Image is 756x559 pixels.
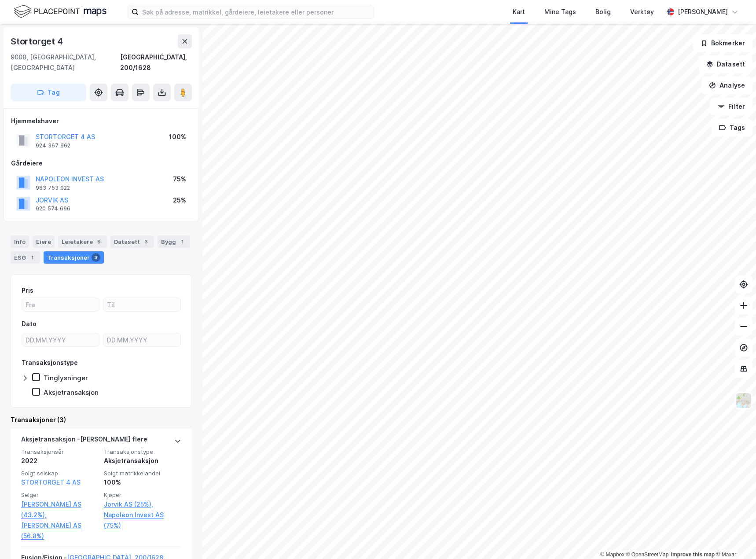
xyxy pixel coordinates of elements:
div: 1 [178,237,187,246]
div: 75% [173,174,186,184]
input: DD.MM.YYYY [22,333,99,346]
a: Mapbox [600,552,624,558]
button: Bokmerker [693,34,752,52]
iframe: Chat Widget [712,517,756,559]
div: 983 753 922 [36,184,70,191]
div: Mine Tags [544,7,576,17]
div: Transaksjonstype [22,357,78,368]
div: 25% [173,195,186,206]
div: 100% [169,132,186,142]
img: logo.f888ab2527a4732fd821a326f86c7f29.svg [14,4,106,19]
span: Kjøper [104,491,181,499]
input: Til [103,298,180,311]
span: Solgt matrikkelandel [104,470,181,477]
div: Aksjetransaksjon [104,456,181,466]
input: Søk på adresse, matrikkel, gårdeiere, leietakere eller personer [139,5,374,18]
a: OpenStreetMap [626,552,669,558]
div: Datasett [110,235,154,248]
div: 9008, [GEOGRAPHIC_DATA], [GEOGRAPHIC_DATA] [11,52,120,73]
div: Aksjetransaksjon [44,388,99,397]
div: Transaksjoner (3) [11,415,192,425]
a: Jorvik AS (25%), [104,499,181,510]
a: [PERSON_NAME] AS (43.2%), [21,499,99,520]
button: Tag [11,84,86,101]
div: Verktøy [630,7,654,17]
div: Tinglysninger [44,374,88,382]
div: Bolig [595,7,611,17]
div: 100% [104,477,181,488]
div: 924 367 962 [36,142,70,149]
div: Kart [513,7,525,17]
span: Transaksjonstype [104,448,181,456]
a: STORTORGET 4 AS [21,478,81,486]
div: 1 [28,253,37,262]
div: 3 [92,253,100,262]
input: DD.MM.YYYY [103,333,180,346]
div: [GEOGRAPHIC_DATA], 200/1628 [120,52,192,73]
div: 920 574 696 [36,205,70,212]
span: Transaksjonsår [21,448,99,456]
div: Leietakere [58,235,107,248]
div: Info [11,235,29,248]
div: Dato [22,319,37,329]
div: Hjemmelshaver [11,116,191,126]
button: Tags [712,119,752,136]
div: 2022 [21,456,99,466]
a: [PERSON_NAME] AS (56.8%) [21,520,99,541]
a: Napoleon Invest AS (75%) [104,510,181,531]
div: Gårdeiere [11,158,191,169]
span: Solgt selskap [21,470,99,477]
button: Datasett [699,55,752,73]
span: Selger [21,491,99,499]
div: Bygg [158,235,190,248]
div: Aksjetransaksjon - [PERSON_NAME] flere [21,434,147,448]
div: ESG [11,251,40,264]
div: Pris [22,285,33,296]
div: 3 [142,237,150,246]
input: Fra [22,298,99,311]
div: Eiere [33,235,55,248]
div: Stortorget 4 [11,34,65,48]
a: Improve this map [671,552,715,558]
img: Z [735,392,752,409]
div: 9 [95,237,103,246]
button: Analyse [701,77,752,94]
div: [PERSON_NAME] [678,7,728,17]
button: Filter [710,98,752,115]
div: Transaksjoner [44,251,104,264]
